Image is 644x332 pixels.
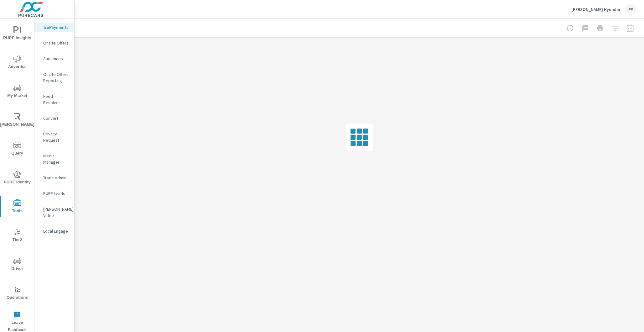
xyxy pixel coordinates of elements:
[34,204,74,220] div: [PERSON_NAME] Video
[34,189,74,198] div: PURE Leads
[2,142,32,157] span: Query
[625,4,636,15] div: FS
[2,55,32,71] span: Advertise
[2,257,32,272] span: Driver
[43,24,69,30] p: truPayments
[2,26,32,42] span: PURE Insights
[34,226,74,236] div: Local Engage
[43,71,69,84] p: Onsite Offers Reporting
[43,131,69,143] p: Privacy Request
[34,23,74,32] div: truPayments
[34,113,74,123] div: Convert
[34,129,74,145] div: Privacy Request
[2,84,32,99] span: My Market
[2,113,32,128] span: [PERSON_NAME]
[43,190,69,197] p: PURE Leads
[43,153,69,165] p: Media Manager
[2,171,32,186] span: PURE Identity
[34,38,74,48] div: Onsite Offers
[34,92,74,107] div: Feed Resolver
[43,55,69,62] p: Audiences
[2,228,32,244] span: Tier2
[2,286,32,301] span: Operations
[43,206,69,219] p: [PERSON_NAME] Video
[34,54,74,63] div: Audiences
[43,115,69,121] p: Convert
[43,228,69,234] p: Local Engage
[571,7,620,12] p: [PERSON_NAME] Hyundai
[2,199,32,215] span: Tools
[34,151,74,167] div: Media Manager
[34,173,74,182] div: Trade Admin
[43,40,69,46] p: Onsite Offers
[43,93,69,106] p: Feed Resolver
[43,175,69,181] p: Trade Admin
[34,70,74,85] div: Onsite Offers Reporting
